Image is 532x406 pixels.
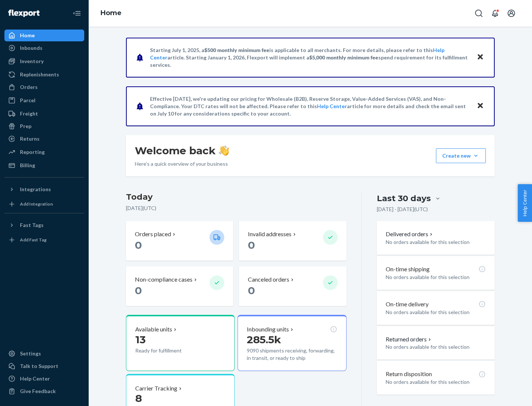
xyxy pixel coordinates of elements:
[135,325,172,334] p: Available units
[518,184,532,222] button: Help Center
[20,83,38,91] div: Orders
[471,6,486,21] button: Open Search Box
[20,97,35,104] div: Parcel
[4,360,84,372] a: Talk to Support
[219,145,229,156] img: hand-wave emoji
[100,9,122,17] a: Home
[248,284,255,297] span: 0
[95,3,127,24] ol: breadcrumbs
[20,58,44,65] div: Inventory
[248,275,289,284] p: Canceled orders
[135,160,229,168] p: Here’s a quick overview of your business
[386,335,433,344] button: Returned orders
[247,333,281,346] span: 285.5k
[386,238,486,246] p: No orders available for this selection
[377,193,431,204] div: Last 30 days
[4,108,84,120] a: Freight
[4,219,84,231] button: Fast Tags
[20,44,42,52] div: Inbounds
[4,69,84,80] a: Replenishments
[386,265,430,273] p: On-time shipping
[135,284,142,297] span: 0
[135,275,192,284] p: Non-compliance cases
[4,385,84,397] button: Give Feedback
[4,94,84,106] a: Parcel
[20,32,35,39] div: Home
[4,234,84,246] a: Add Fast Tag
[386,273,486,281] p: No orders available for this selection
[20,237,47,243] div: Add Fast Tag
[126,221,233,261] button: Orders placed 0
[239,221,346,261] button: Invalid addresses 0
[386,230,434,238] button: Delivered orders
[4,81,84,93] a: Orders
[4,198,84,210] a: Add Integration
[238,315,346,371] button: Inbounding units285.5k9090 shipments receiving, forwarding, in transit, or ready to ship
[4,146,84,158] a: Reporting
[150,47,470,69] p: Starting July 1, 2025, a is applicable to all merchants. For more details, please refer to this a...
[20,186,51,193] div: Integrations
[126,315,235,371] button: Available units13Ready for fulfillment
[4,348,84,359] a: Settings
[248,239,255,251] span: 0
[69,6,84,21] button: Close Navigation
[386,378,486,386] p: No orders available for this selection
[248,230,291,238] p: Invalid addresses
[4,133,84,145] a: Returns
[135,333,146,346] span: 13
[475,52,485,63] button: Close
[20,388,56,395] div: Give Feedback
[504,6,519,21] button: Open account menu
[135,230,171,238] p: Orders placed
[135,347,204,354] p: Ready for fulfillment
[317,103,347,109] a: Help Center
[4,30,84,41] a: Home
[20,221,44,229] div: Fast Tags
[126,191,347,203] h3: Today
[309,54,378,61] span: $5,000 monthly minimum fee
[126,266,233,306] button: Non-compliance cases 0
[20,148,45,156] div: Reporting
[20,162,35,169] div: Billing
[126,204,347,212] p: [DATE] ( UTC )
[4,373,84,385] a: Help Center
[20,71,59,78] div: Replenishments
[4,55,84,67] a: Inventory
[239,266,346,306] button: Canceled orders 0
[150,95,470,117] p: Effective [DATE], we're updating our pricing for Wholesale (B2B), Reserve Storage, Value-Added Se...
[20,110,38,117] div: Freight
[8,10,40,17] img: Flexport logo
[20,350,41,357] div: Settings
[20,123,31,130] div: Prep
[488,6,502,21] button: Open notifications
[20,201,53,207] div: Add Integration
[20,362,58,370] div: Talk to Support
[4,159,84,171] a: Billing
[247,325,289,334] p: Inbounding units
[386,300,429,309] p: On-time delivery
[135,384,177,393] p: Carrier Tracking
[386,309,486,316] p: No orders available for this selection
[4,120,84,132] a: Prep
[135,144,229,157] h1: Welcome back
[436,148,486,163] button: Create new
[386,370,432,378] p: Return disposition
[135,239,142,251] span: 0
[475,101,485,111] button: Close
[20,135,40,142] div: Returns
[386,343,486,351] p: No orders available for this selection
[247,347,337,362] p: 9090 shipments receiving, forwarding, in transit, or ready to ship
[204,47,269,53] span: $500 monthly minimum fee
[135,392,142,405] span: 8
[377,206,428,213] p: [DATE] - [DATE] ( UTC )
[4,42,84,54] a: Inbounds
[20,375,50,382] div: Help Center
[4,183,84,195] button: Integrations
